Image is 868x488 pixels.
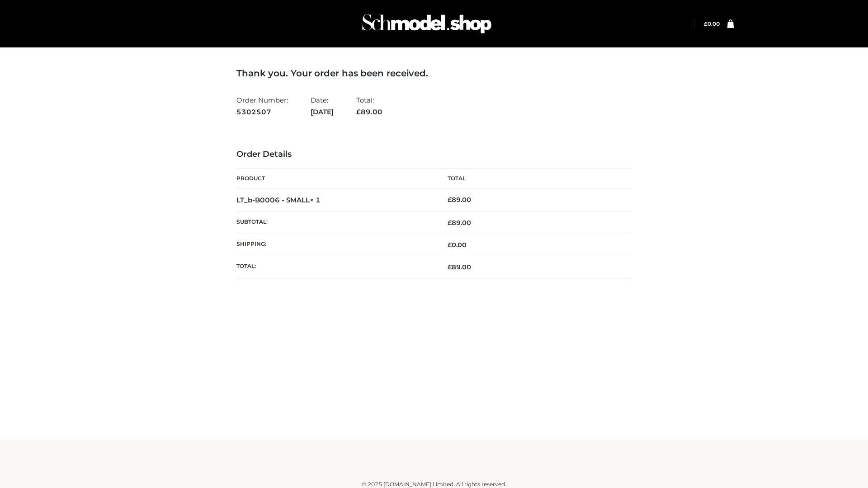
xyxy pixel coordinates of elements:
li: Order Number: [236,92,288,120]
strong: [DATE] [311,106,334,118]
th: Product [236,169,434,189]
span: £ [448,219,452,227]
bdi: 89.00 [448,196,471,204]
bdi: 0.00 [704,20,720,27]
bdi: 0.00 [448,241,467,249]
strong: × 1 [310,196,321,204]
span: 89.00 [448,219,471,227]
h3: Thank you. Your order has been received. [236,68,632,79]
h3: Order Details [236,150,632,160]
span: 89.00 [448,263,471,271]
span: £ [448,241,452,249]
span: £ [356,108,361,116]
th: Shipping: [236,234,434,256]
span: £ [704,20,708,27]
th: Total [434,169,632,189]
li: Total: [356,92,382,120]
th: Subtotal: [236,211,434,234]
li: Date: [311,92,334,120]
strong: 5302507 [236,106,288,118]
img: Schmodel Admin 964 [359,6,495,42]
strong: LT_b-B0006 - SMALL [236,196,321,204]
span: £ [448,196,452,204]
span: £ [448,263,452,271]
a: £0.00 [704,20,720,27]
span: 89.00 [356,108,382,116]
th: Total: [236,256,434,278]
